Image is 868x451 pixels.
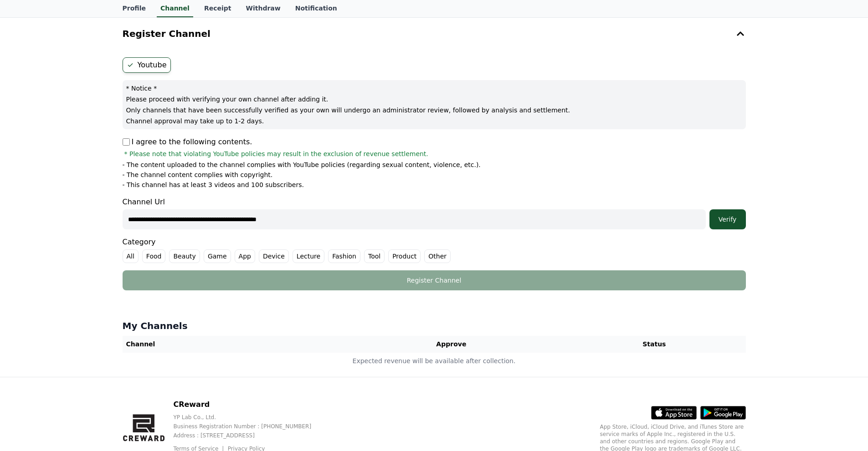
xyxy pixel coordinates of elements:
[141,276,728,285] div: Register Channel
[388,249,421,263] label: Product
[123,160,481,169] p: - The content uploaded to the channel complies with YouTube policies (regarding sexual content, v...
[123,237,746,263] div: Category
[235,249,255,263] label: App
[142,249,166,263] label: Food
[60,289,118,311] a: Messages
[126,117,742,126] p: Channel approval may take up to 1-2 days.
[293,249,324,263] label: Lecture
[173,423,326,430] p: Business Registration Number : [PHONE_NUMBER]
[23,302,39,309] span: Home
[123,270,746,290] button: Register Channel
[173,414,326,421] p: YP Lab Co., Ltd.
[563,336,745,353] th: Status
[259,249,289,263] label: Device
[118,289,175,311] a: Settings
[123,319,746,332] h4: My Channels
[173,432,326,439] p: Address : [STREET_ADDRESS]
[713,215,742,224] div: Verify
[126,84,742,93] p: * Notice *
[123,249,139,263] label: All
[123,57,171,73] label: Youtube
[126,95,742,104] p: Please proceed with verifying your own channel after adding it.
[169,249,200,263] label: Beauty
[76,303,103,310] span: Messages
[328,249,360,263] label: Fashion
[173,399,326,410] p: CReward
[123,180,304,189] p: - This channel has at least 3 videos and 100 subscribers.
[135,302,157,309] span: Settings
[709,209,746,229] button: Verify
[340,336,563,353] th: Approve
[123,197,746,229] div: Channel Url
[126,106,742,115] p: Only channels that have been successfully verified as your own will undergo an administrator revi...
[124,149,428,158] span: * Please note that violating YouTube policies may result in the exclusion of revenue settlement.
[119,21,750,46] button: Register Channel
[123,170,273,179] p: - The channel content complies with copyright.
[123,353,746,370] td: Expected revenue will be available after collection.
[123,137,252,147] p: I agree to the following contents.
[204,249,231,263] label: Game
[123,29,211,39] h4: Register Channel
[3,289,60,311] a: Home
[364,249,385,263] label: Tool
[424,249,451,263] label: Other
[123,336,340,353] th: Channel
